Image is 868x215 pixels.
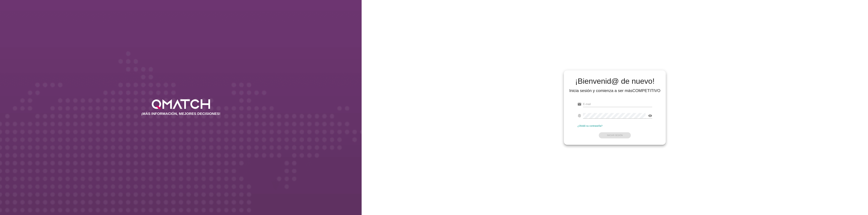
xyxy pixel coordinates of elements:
input: E-mail [583,101,652,107]
h2: ¡Bienvenid@ de nuevo! [569,77,660,85]
h2: ¡MÁS INFORMACIÓN, MEJORES DECISIONES! [141,112,220,116]
strong: COMPETITIVO [632,88,660,93]
a: ¿Olvidó su contraseña? [577,125,603,127]
div: Inicia sesión y comienza a ser más [569,88,660,93]
i: email [577,102,581,106]
i: visibility [648,114,652,118]
i: fingerprint [577,114,581,118]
